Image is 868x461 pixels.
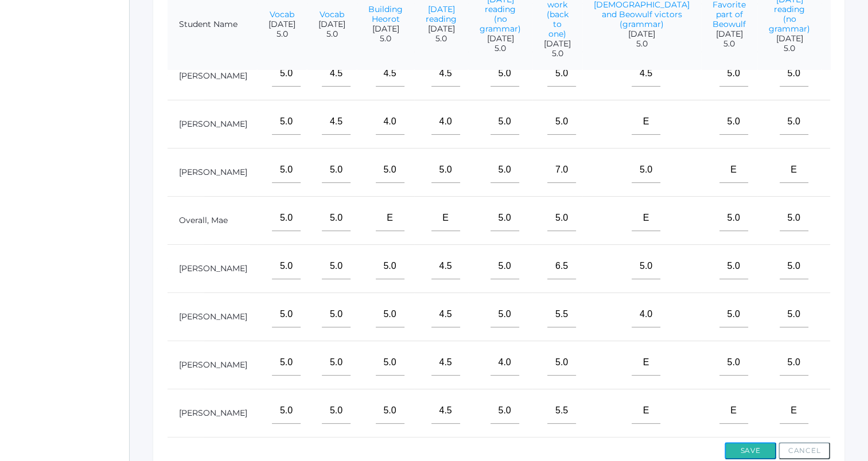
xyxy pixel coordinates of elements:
a: [PERSON_NAME] [179,263,247,274]
a: [PERSON_NAME] [179,408,247,418]
a: [PERSON_NAME] [179,167,247,177]
span: 5.0 [480,44,521,53]
a: [PERSON_NAME] [179,360,247,370]
a: [PERSON_NAME] [179,119,247,129]
button: Cancel [779,442,830,459]
a: Overall, Mae [179,215,228,225]
span: 5.0 [268,29,295,39]
span: 5.0 [594,39,690,49]
span: [DATE] [268,19,295,29]
span: [DATE] [318,19,345,29]
span: [DATE] [480,34,521,44]
a: Vocab [270,9,294,19]
a: [DATE] reading [426,4,457,24]
span: 5.0 [713,39,746,49]
button: Save [725,442,776,459]
span: [DATE] [368,24,403,34]
a: [PERSON_NAME] [179,311,247,322]
a: Building Heorot [368,4,403,24]
span: 5.0 [318,29,345,39]
span: [DATE] [713,29,746,39]
span: [DATE] [426,24,457,34]
span: 5.0 [544,49,571,58]
span: 5.0 [426,34,457,44]
a: Vocab [320,9,344,19]
span: 5.0 [769,44,810,53]
span: 5.0 [368,34,403,44]
span: [DATE] [769,34,810,44]
span: [DATE] [544,39,571,49]
span: [DATE] [594,29,690,39]
a: [PERSON_NAME] [179,71,247,81]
